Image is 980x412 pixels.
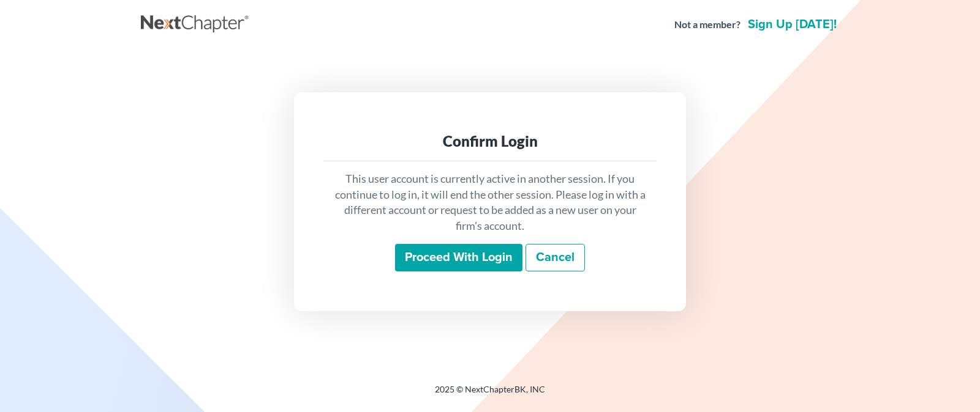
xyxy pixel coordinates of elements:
div: Confirm Login [333,131,647,151]
p: This user account is currently active in another session. If you continue to log in, it will end ... [333,171,647,234]
div: 2025 © NextChapterBK, INC [141,383,839,405]
input: Proceed with login [395,244,522,272]
a: Sign up [DATE]! [745,18,839,31]
strong: Not a member? [674,18,741,32]
a: Cancel [526,244,585,272]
